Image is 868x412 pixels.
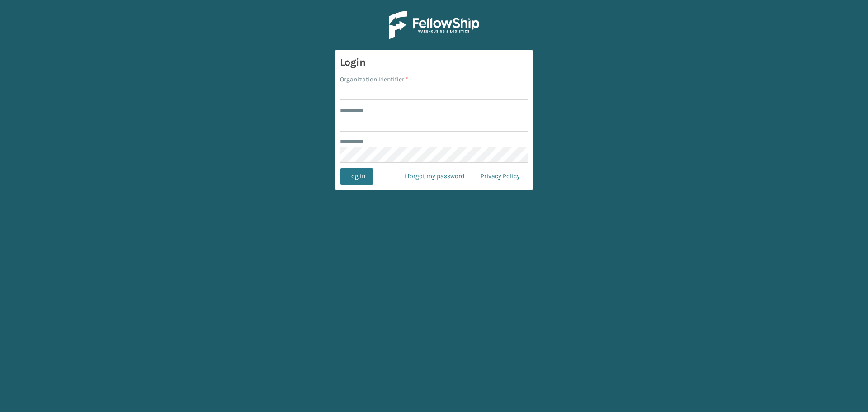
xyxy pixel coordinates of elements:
[396,168,472,185] a: I forgot my password
[340,56,528,69] h3: Login
[472,168,528,185] a: Privacy Policy
[340,75,408,84] label: Organization Identifier
[340,168,373,185] button: Log In
[389,11,479,39] img: Logo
